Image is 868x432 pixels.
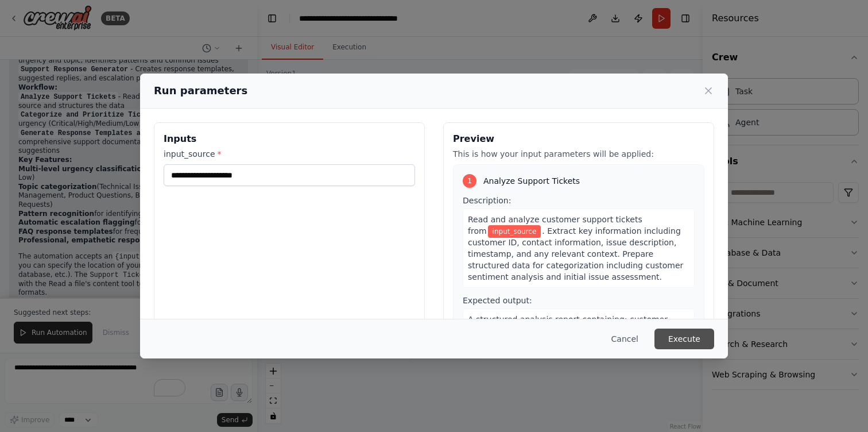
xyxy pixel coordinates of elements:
span: . Extract key information including customer ID, contact information, issue description, timestam... [468,226,683,281]
h3: Inputs [164,132,415,146]
span: Description: [463,196,511,205]
p: This is how your input parameters will be applied: [453,148,704,160]
label: input_source [164,148,415,160]
h3: Preview [453,132,704,146]
span: Variable: input_source [488,225,541,238]
button: Cancel [602,329,648,349]
span: Expected output: [463,296,532,305]
button: Execute [654,329,714,349]
div: 1 [463,174,476,188]
h2: Run parameters [154,83,247,99]
span: Read and analyze customer support tickets from [468,215,642,236]
span: A structured analysis report containing: customer details, issue descriptions, sentiment analysis... [468,315,680,370]
span: Analyze Support Tickets [483,175,580,187]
